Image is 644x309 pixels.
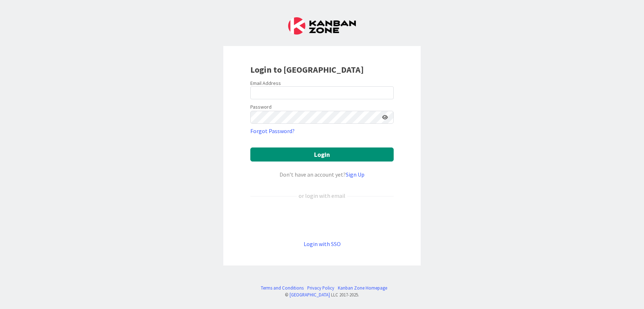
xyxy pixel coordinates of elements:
div: v 4.0.25 [20,12,35,17]
iframe: Sign in with Google Button [247,212,397,228]
div: Keywords by Traffic [80,42,121,47]
img: website_grey.svg [12,19,17,24]
a: Login with SSO [304,240,341,247]
b: Login to [GEOGRAPHIC_DATA] [250,64,364,75]
div: © LLC 2017- 2025 . [257,291,387,298]
img: tab_keywords_by_traffic_grey.svg [72,42,77,47]
label: Email Address [250,80,281,86]
a: Forgot Password? [250,127,295,135]
a: Kanban Zone Homepage [338,285,387,291]
img: logo_orange.svg [12,12,17,17]
div: or login with email [297,191,347,200]
div: Domain: [DOMAIN_NAME] [19,19,79,24]
img: tab_domain_overview_orange.svg [19,42,25,47]
a: Sign Up [346,171,365,178]
div: Domain Overview [27,42,64,47]
label: Password [250,103,272,111]
div: Don’t have an account yet? [250,170,394,179]
img: Kanban Zone [288,17,356,35]
a: [GEOGRAPHIC_DATA] [290,292,330,297]
button: Login [250,147,394,162]
a: Privacy Policy [307,285,334,291]
a: Terms and Conditions [261,285,304,291]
